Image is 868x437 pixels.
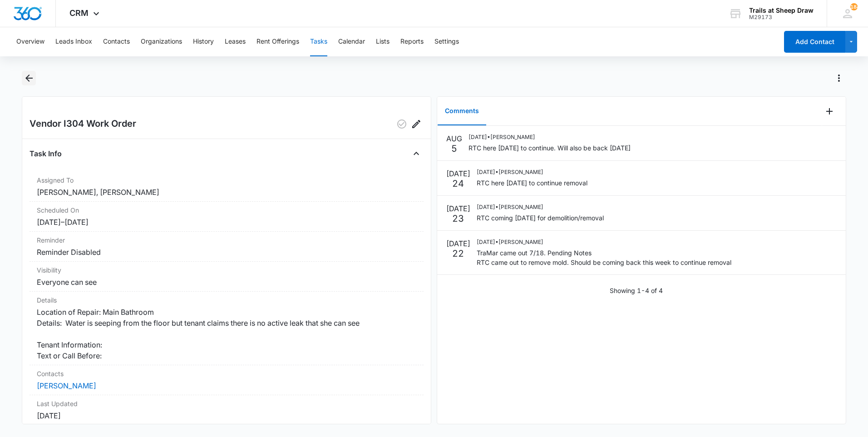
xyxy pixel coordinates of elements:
[477,178,587,188] p: RTC here [DATE] to continue removal
[400,27,424,56] button: Reports
[30,148,62,159] h4: Task Info
[434,27,459,56] button: Settings
[446,133,462,144] p: AUG
[16,27,44,56] button: Overview
[37,410,416,421] dd: [DATE]
[30,117,136,131] h2: Vendor I304 Work Order
[822,104,837,119] button: Add Comment
[37,265,416,275] dt: Visibility
[310,27,327,56] button: Tasks
[193,27,214,56] button: History
[37,399,416,408] dt: Last Updated
[409,117,424,131] button: Edit
[477,203,604,211] p: [DATE] • [PERSON_NAME]
[37,307,416,361] dd: Location of Repair: Main Bathroom Details: Water is seeping from the floor but tenant claims ther...
[30,202,424,232] div: Scheduled On[DATE]–[DATE]
[37,217,416,228] dd: [DATE] – [DATE]
[749,14,814,20] div: account id
[30,172,424,202] div: Assigned To[PERSON_NAME], [PERSON_NAME]
[446,168,470,179] p: [DATE]
[409,146,424,161] button: Close
[477,238,731,246] p: [DATE] • [PERSON_NAME]
[103,27,130,56] button: Contacts
[225,27,246,56] button: Leases
[477,168,587,176] p: [DATE] • [PERSON_NAME]
[30,292,424,365] div: DetailsLocation of Repair: Main Bathroom Details: Water is seeping from the floor but tenant clai...
[37,247,416,258] dd: Reminder Disabled
[30,365,424,395] div: Contacts[PERSON_NAME]
[477,213,604,223] p: RTC coming [DATE] for demolition/removal
[30,395,424,425] div: Last Updated[DATE]
[37,295,416,305] dt: Details
[452,214,464,223] p: 23
[55,27,92,56] button: Leads Inbox
[452,179,464,188] p: 24
[37,175,416,185] dt: Assigned To
[832,71,846,85] button: Actions
[141,27,182,56] button: Organizations
[37,235,416,245] dt: Reminder
[469,133,631,141] p: [DATE] • [PERSON_NAME]
[451,144,457,153] p: 5
[850,3,858,10] span: 184
[438,97,486,125] button: Comments
[22,71,36,85] button: Back
[469,143,631,153] p: RTC here [DATE] to continue. Will also be back [DATE]
[850,3,858,10] div: notifications count
[30,262,424,292] div: VisibilityEveryone can see
[452,249,464,258] p: 22
[376,27,390,56] button: Lists
[477,248,731,267] p: TraMar came out 7/18. Pending Notes RTC came out to remove mold. Should be coming back this week ...
[30,232,424,262] div: ReminderReminder Disabled
[37,381,96,390] a: [PERSON_NAME]
[37,277,416,288] dd: Everyone can see
[256,27,299,56] button: Rent Offerings
[69,8,89,18] span: CRM
[37,187,416,198] dd: [PERSON_NAME], [PERSON_NAME]
[446,238,470,249] p: [DATE]
[338,27,365,56] button: Calendar
[749,7,814,14] div: account name
[610,286,663,295] p: Showing 1-4 of 4
[37,205,416,215] dt: Scheduled On
[446,203,470,214] p: [DATE]
[784,31,845,53] button: Add Contact
[37,369,416,378] dt: Contacts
